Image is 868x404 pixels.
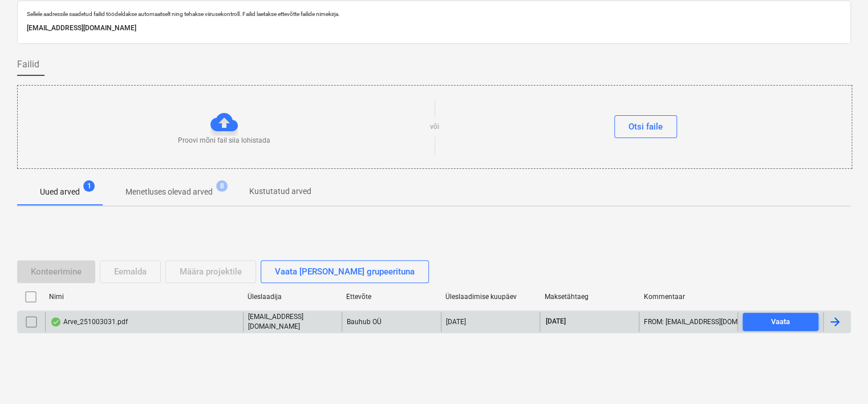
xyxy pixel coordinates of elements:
[83,180,95,192] span: 1
[50,317,128,326] div: Arve_251003031.pdf
[247,293,337,301] div: Üleslaadija
[275,264,415,279] div: Vaata [PERSON_NAME] grupeerituna
[430,122,439,132] p: või
[545,317,567,326] span: [DATE]
[27,22,841,34] p: [EMAIL_ADDRESS][DOMAIN_NAME]
[27,10,841,18] p: Sellele aadressile saadetud failid töödeldakse automaatselt ning tehakse viirusekontroll. Failid ...
[771,316,790,329] div: Vaata
[178,136,270,146] p: Proovi mõni fail siia lohistada
[545,293,635,301] div: Maksetähtaeg
[614,115,677,138] button: Otsi faile
[216,180,228,192] span: 8
[628,119,663,134] div: Otsi faile
[249,185,311,197] p: Kustutatud arved
[261,260,429,283] button: Vaata [PERSON_NAME] grupeerituna
[17,58,39,71] span: Failid
[17,85,852,169] div: Proovi mõni fail siia lohistadavõiOtsi faile
[49,293,238,301] div: Nimi
[346,293,436,301] div: Ettevõte
[342,312,440,332] div: Bauhub OÜ
[445,293,536,301] div: Üleslaadimise kuupäev
[248,312,337,332] p: [EMAIL_ADDRESS][DOMAIN_NAME]
[643,293,733,301] div: Kommentaar
[743,313,818,331] button: Vaata
[40,186,80,198] p: Uued arved
[50,317,62,326] div: Andmed failist loetud
[125,186,213,198] p: Menetluses olevad arved
[446,318,466,326] div: [DATE]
